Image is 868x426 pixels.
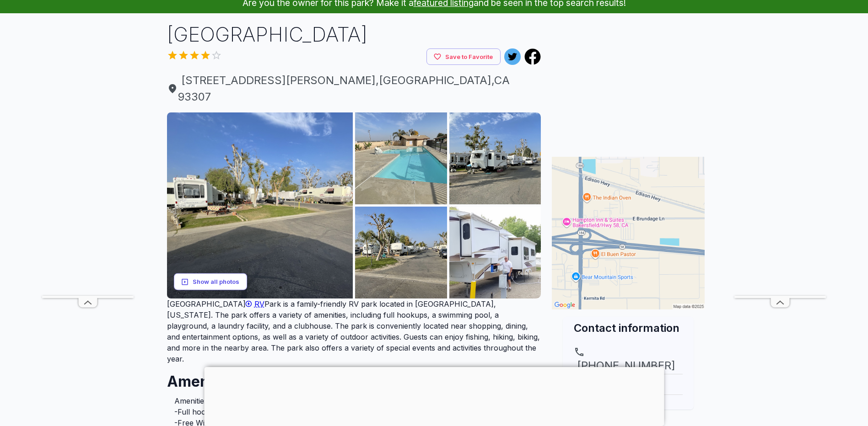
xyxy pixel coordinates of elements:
[449,207,541,298] img: AJQcZqIUKFGpmgBk14-qV4Wo7dPT8slqcuM1lHniEiBxsqjVPeQHY0_oEOnDonzZLphqZn4EcSu3PLQHEleXO_yPZN7XEHxvC...
[167,298,541,364] p: [GEOGRAPHIC_DATA] Park is a family-friendly RV park located in [GEOGRAPHIC_DATA], [US_STATE]. The...
[449,112,541,204] img: AJQcZqIealw1FaFQRdI10JxmUht_82Lg5NBP3cbqdW7JuOUyYub4shSUKCtr7Lr5QWLd8lc_7-K_tpT5-oG1idCuXKDG37mgk...
[254,299,264,309] span: RV
[426,48,501,65] button: Save to Favorite
[167,72,541,105] span: [STREET_ADDRESS][PERSON_NAME] , [GEOGRAPHIC_DATA] , CA 93307
[355,207,447,298] img: AJQcZqI-SIyWDnCPn-f54dDzYAp-HKj2KjftFPRduG6eg_jTBTjn9vvwZJTZjLAyf0JeUv1GyUMSwubO6Ha3hmn7Ta-KiVoPD...
[204,367,664,424] iframe: Advertisement
[246,299,264,309] a: RV
[574,346,683,374] a: [PHONE_NUMBER]
[174,406,534,417] li: -Full hookups with 30/50 amp electric
[167,21,541,48] h1: [GEOGRAPHIC_DATA]
[355,112,447,204] img: AJQcZqI2VZWXJsfQS3scEuDec3vfAeRqztpWHxqzKPOZTNg_OelWxg3eOVmxkolcarh5s_8ysLUJAPjWEoMQgpaROJARu61q3...
[174,273,247,290] button: Show all photos
[574,320,683,335] h2: Contact information
[552,157,705,309] img: Map for Bakersfield RV Park
[167,72,541,105] a: [STREET_ADDRESS][PERSON_NAME],[GEOGRAPHIC_DATA],CA 93307
[552,21,705,135] iframe: Advertisement
[167,364,541,392] h2: Amenities
[42,21,134,296] iframe: Advertisement
[174,395,534,406] li: Amenities at [GEOGRAPHIC_DATA] in [GEOGRAPHIC_DATA], [GEOGRAPHIC_DATA] include:
[167,112,353,298] img: AJQcZqLOt0YZSKNoRs927WQ5pfE1aagRw5vFGRBzQOjpT8kpwC0yQbcfEVzsmQ1Ya-ncBaC9cYh42C4Rff7cL2LB4KlgFRf88...
[734,21,826,296] iframe: Advertisement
